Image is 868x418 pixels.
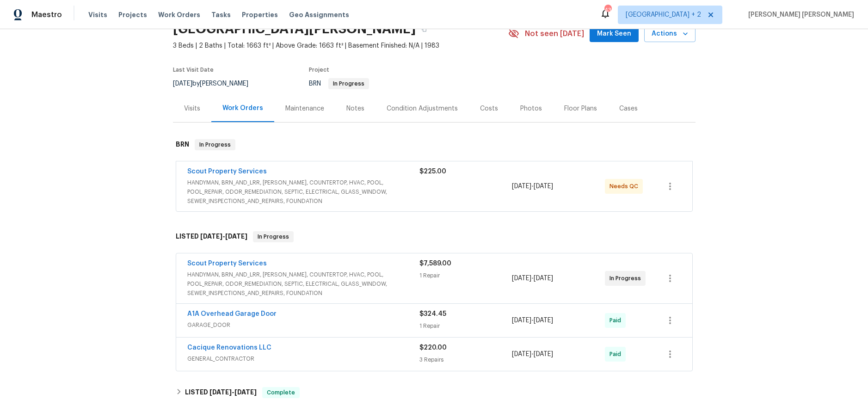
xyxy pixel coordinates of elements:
[419,311,446,317] span: $324.45
[173,130,696,160] div: BRN In Progress
[329,81,368,86] span: In Progress
[173,67,214,73] span: Last Visit Date
[512,275,531,282] span: [DATE]
[187,178,419,206] span: HANDYMAN, BRN_AND_LRR, [PERSON_NAME], COUNTERTOP, HVAC, POOL, POOL_REPAIR, ODOR_REMEDIATION, SEPT...
[31,10,62,19] span: Maestro
[525,29,584,38] span: Not seen [DATE]
[209,389,257,395] span: -
[416,21,432,37] button: Copy Address
[626,10,701,19] span: [GEOGRAPHIC_DATA] + 2
[534,183,553,190] span: [DATE]
[609,350,625,359] span: Paid
[184,104,200,113] div: Visits
[512,316,553,325] span: -
[187,320,419,330] span: GARAGE_DOOR
[534,351,553,357] span: [DATE]
[419,355,512,364] div: 3 Repairs
[185,387,257,398] h6: LISTED
[609,182,642,191] span: Needs QC
[609,274,645,283] span: In Progress
[289,10,349,19] span: Geo Assignments
[309,80,369,87] span: BRN
[209,389,232,395] span: [DATE]
[745,10,854,19] span: [PERSON_NAME] [PERSON_NAME]
[187,354,419,363] span: GENERAL_CONTRACTOR
[173,25,416,34] h2: [GEOGRAPHIC_DATA][PERSON_NAME]
[512,182,553,191] span: -
[263,388,299,397] span: Complete
[285,104,324,113] div: Maintenance
[196,140,234,149] span: In Progress
[520,104,542,113] div: Photos
[222,104,263,113] div: Work Orders
[512,183,531,190] span: [DATE]
[387,104,458,113] div: Condition Adjustments
[254,232,293,241] span: In Progress
[200,233,247,240] span: -
[564,104,597,113] div: Floor Plans
[118,10,147,19] span: Projects
[187,344,271,351] a: Cacique Renovations LLC
[512,317,531,324] span: [DATE]
[346,104,364,113] div: Notes
[173,222,696,252] div: LISTED [DATE]-[DATE]In Progress
[158,10,200,19] span: Work Orders
[419,321,512,331] div: 1 Repair
[200,233,222,240] span: [DATE]
[187,260,267,267] a: Scout Property Services
[512,350,553,359] span: -
[234,389,257,395] span: [DATE]
[597,28,631,40] span: Mark Seen
[512,274,553,283] span: -
[187,270,419,298] span: HANDYMAN, BRN_AND_LRR, [PERSON_NAME], COUNTERTOP, HVAC, POOL, POOL_REPAIR, ODOR_REMEDIATION, SEPT...
[534,275,553,282] span: [DATE]
[176,139,189,150] h6: BRN
[419,168,446,175] span: $225.00
[187,311,277,317] a: A1A Overhead Garage Door
[419,260,451,267] span: $7,589.00
[309,67,329,73] span: Project
[225,233,247,240] span: [DATE]
[534,317,553,324] span: [DATE]
[211,12,231,18] span: Tasks
[173,41,508,50] span: 3 Beds | 2 Baths | Total: 1663 ft² | Above Grade: 1663 ft² | Basement Finished: N/A | 1983
[480,104,498,113] div: Costs
[187,168,267,175] a: Scout Property Services
[652,28,688,40] span: Actions
[419,271,512,280] div: 1 Repair
[604,6,611,15] div: 43
[88,10,107,19] span: Visits
[619,104,638,113] div: Cases
[173,78,259,89] div: by [PERSON_NAME]
[242,10,278,19] span: Properties
[512,351,531,357] span: [DATE]
[176,231,247,242] h6: LISTED
[590,25,639,43] button: Mark Seen
[173,381,696,404] div: LISTED [DATE]-[DATE]Complete
[173,80,192,87] span: [DATE]
[644,25,696,43] button: Actions
[419,344,447,351] span: $220.00
[609,316,625,325] span: Paid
